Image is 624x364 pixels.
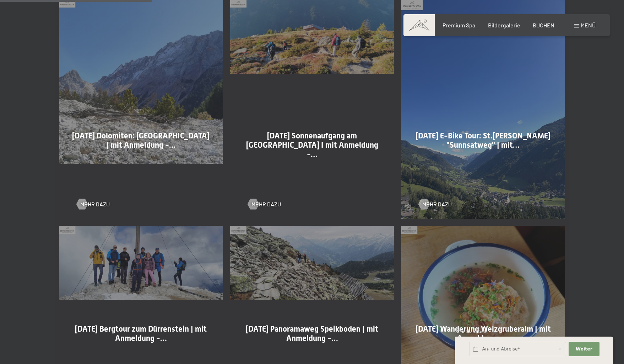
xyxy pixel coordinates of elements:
span: Menü [581,22,596,28]
a: Mehr dazu [419,200,452,208]
a: Premium Spa [443,22,475,28]
span: Mehr dazu [80,200,110,208]
a: Mehr dazu [77,200,110,208]
span: Mehr dazu [422,200,452,208]
span: [DATE] Panoramaweg Speikboden | mit Anmeldung -… [246,325,378,343]
span: [DATE] Dolomiten: [GEOGRAPHIC_DATA] | mit Anmeldung -… [72,131,210,149]
span: Schnellanfrage [455,328,486,334]
a: Bildergalerie [488,22,520,28]
a: Mehr dazu [248,200,281,208]
span: Weiter [576,346,592,352]
button: Weiter [569,342,599,357]
span: [DATE] Wanderung Weizgruberalm | mit Anmeldung -… [416,325,551,343]
span: [DATE] E-Bike Tour: St.[PERSON_NAME] "Sunnsatweg" | mit… [416,131,550,149]
a: BUCHEN [533,22,554,28]
span: [DATE] Sonnenaufgang am [GEOGRAPHIC_DATA] I mit Anmeldung -… [246,131,378,159]
span: [DATE] Bergtour zum Dürrenstein | mit Anmeldung -… [75,325,207,343]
